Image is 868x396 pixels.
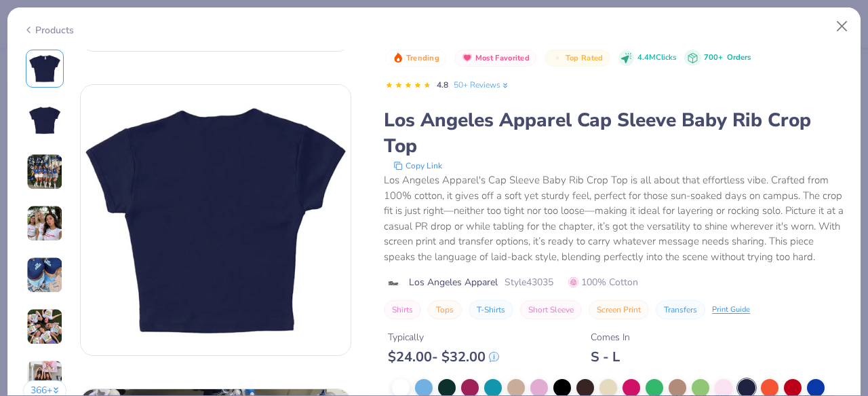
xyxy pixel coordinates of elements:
div: S - L [591,348,630,365]
img: Trending sort [393,52,403,63]
img: Back [28,104,61,137]
span: Most Favorited [475,54,530,62]
img: Back [81,85,351,355]
span: Style 43035 [505,275,553,289]
div: $ 24.00 - $ 32.00 [388,348,499,365]
button: Badge Button [454,50,536,67]
img: User generated content [26,257,63,293]
div: Products [23,23,74,37]
img: User generated content [26,308,63,345]
button: Badge Button [545,50,610,67]
div: Los Angeles Apparel Cap Sleeve Baby Rib Crop Top [384,107,845,159]
img: Front [28,52,61,85]
span: Orders [727,52,751,62]
span: 100% Cotton [568,275,638,289]
button: Shirts [384,300,421,319]
button: Transfers [656,300,705,319]
button: Close [829,14,855,39]
div: Los Angeles Apparel's Cap Sleeve Baby Rib Crop Top is all about that effortless vibe. Crafted fro... [384,173,845,264]
span: 4.8 [437,79,448,90]
button: Tops [428,300,462,319]
span: Los Angeles Apparel [409,275,498,289]
div: 700+ [704,52,751,64]
img: brand logo [384,278,402,289]
button: Short Sleeve [520,300,582,319]
img: Most Favorited sort [462,52,473,63]
button: Badge Button [385,50,446,67]
span: Top Rated [566,54,604,62]
div: Comes In [591,330,630,344]
a: 50+ Reviews [454,79,510,91]
span: Trending [406,54,439,62]
div: Typically [388,330,499,344]
img: User generated content [26,154,63,190]
div: 4.8 Stars [385,75,431,96]
img: Top Rated sort [552,52,563,63]
span: 4.4M Clicks [637,52,676,64]
button: copy to clipboard [389,159,446,173]
div: Print Guide [712,304,750,316]
button: Screen Print [589,300,649,319]
img: User generated content [26,205,63,242]
button: T-Shirts [469,300,513,319]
